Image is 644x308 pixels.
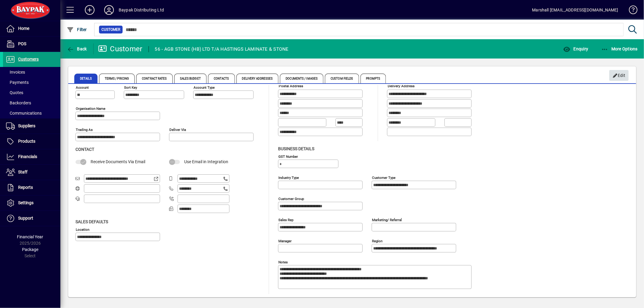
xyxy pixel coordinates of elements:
span: Customers [18,57,39,62]
span: Enquiry [563,46,588,51]
span: Financial Year [17,234,43,239]
mat-label: Deliver via [169,128,186,132]
span: Delivery Addresses [236,74,279,83]
mat-label: Notes [278,260,288,264]
span: Quotes [6,90,23,95]
span: Customer [101,27,120,33]
div: Customer [98,44,143,54]
a: Payments [3,77,60,87]
span: Business details [278,146,314,151]
button: More Options [600,43,639,54]
div: Baypak Distributing Ltd [119,5,164,15]
span: Custom Fields [325,74,359,83]
span: Products [18,139,35,144]
a: Quotes [3,87,60,98]
a: View on map [463,78,473,87]
mat-label: GST Number [278,154,298,158]
mat-label: Location [76,227,89,231]
mat-label: Customer group [278,196,304,201]
div: 56 - AGB STONE (HB) LTD T/A HASTINGS LAMINATE & STONE [155,44,289,54]
button: Filter [65,24,88,35]
span: Financials [18,154,37,159]
span: Reports [18,185,33,190]
mat-label: Account [76,85,89,90]
span: Package [22,247,38,252]
span: Edit [613,71,626,81]
button: Enquiry [562,43,590,54]
span: Contract Rates [136,74,172,83]
a: Support [3,211,60,226]
span: More Options [601,46,638,51]
div: Marshall [EMAIL_ADDRESS][DOMAIN_NAME] [532,5,618,15]
a: Settings [3,195,60,211]
span: Communications [6,111,42,116]
span: Terms / Pricing [99,74,135,83]
a: POS [3,37,60,52]
span: Payments [6,80,29,85]
span: Settings [18,200,34,205]
span: Suppliers [18,123,35,128]
a: Invoices [3,67,60,77]
mat-label: Region [372,239,383,243]
a: Backorders [3,98,60,108]
mat-label: Manager [278,239,292,243]
span: Filter [67,27,87,32]
span: Staff [18,170,27,174]
mat-label: Marketing/ Referral [372,218,402,222]
button: Add [80,5,99,15]
app-page-header-button: Back [60,43,94,54]
a: Knowledge Base [624,1,636,21]
a: Staff [3,165,60,180]
mat-label: Industry type [278,175,299,179]
a: Home [3,21,60,36]
button: Edit [609,70,629,81]
a: Suppliers [3,119,60,134]
a: Communications [3,108,60,118]
span: Prompts [360,74,386,83]
span: Receive Documents Via Email [91,159,145,164]
span: Sales defaults [75,219,108,224]
span: Invoices [6,70,25,75]
span: Support [18,216,33,221]
mat-label: Sales rep [278,218,293,222]
mat-label: Organisation name [76,106,105,111]
a: View on map [354,78,364,87]
span: Backorders [6,100,31,105]
span: Contact [75,147,94,152]
mat-label: Sort key [124,85,137,90]
span: Details [74,74,98,83]
span: Use Email in Integration [184,159,228,164]
span: Documents / Images [280,74,323,83]
button: Profile [99,5,119,15]
mat-label: Account Type [194,85,215,90]
span: Back [67,46,87,51]
span: POS [18,41,26,46]
mat-label: Trading as [76,128,93,132]
a: Products [3,134,60,149]
mat-label: Customer type [372,175,396,179]
span: Home [18,26,29,31]
span: Sales Budget [174,74,207,83]
button: Back [65,43,88,54]
a: Reports [3,180,60,195]
a: Financials [3,149,60,164]
span: Contacts [208,74,235,83]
